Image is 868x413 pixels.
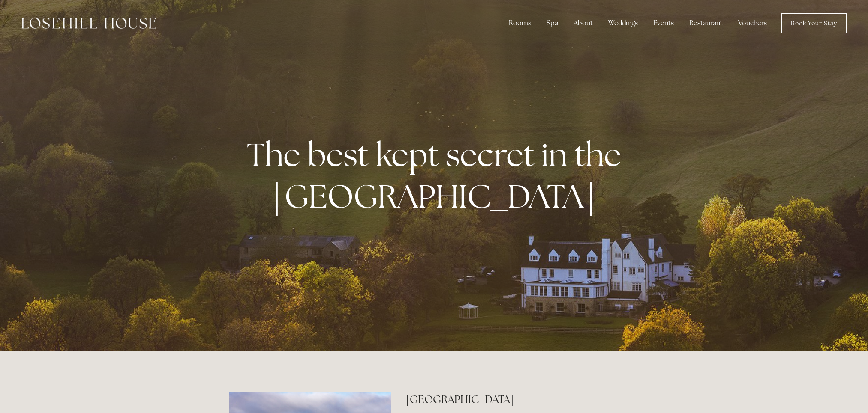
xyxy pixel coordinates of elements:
div: Restaurant [682,15,730,32]
a: Book Your Stay [781,13,847,33]
div: About [567,15,600,32]
div: Spa [540,15,565,32]
a: Vouchers [731,15,774,32]
div: Events [646,15,681,32]
img: Losehill House [21,18,156,29]
h2: [GEOGRAPHIC_DATA] [406,392,639,407]
div: Rooms [502,15,538,32]
div: Weddings [601,15,645,32]
strong: The best kept secret in the [GEOGRAPHIC_DATA] [247,134,628,217]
